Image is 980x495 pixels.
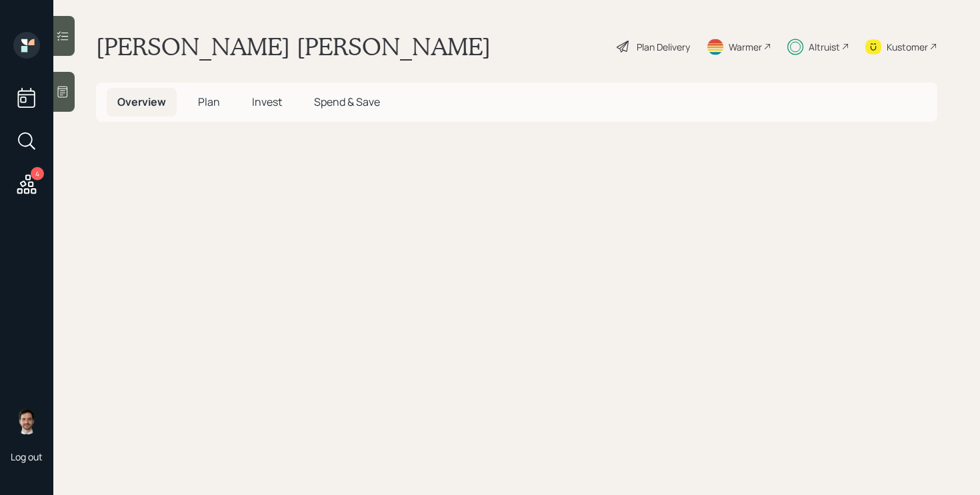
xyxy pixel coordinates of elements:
span: Plan [198,94,220,109]
h1: [PERSON_NAME] [PERSON_NAME] [96,32,491,61]
div: Plan Delivery [637,40,690,54]
div: 4 [31,167,44,180]
div: Warmer [729,40,762,54]
div: Log out [11,450,43,463]
img: jonah-coleman-headshot.png [13,408,40,434]
span: Spend & Save [314,94,380,109]
span: Overview [117,94,166,109]
div: Kustomer [887,40,928,54]
span: Invest [252,94,282,109]
div: Altruist [809,40,840,54]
